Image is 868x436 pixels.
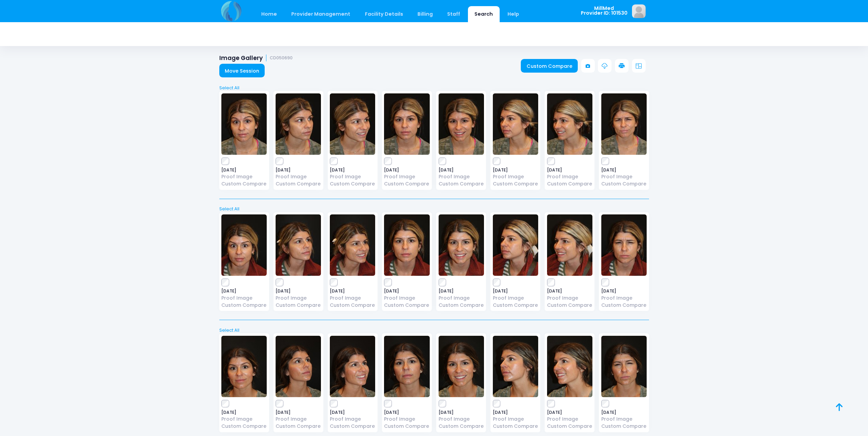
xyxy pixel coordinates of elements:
a: Proof Image [221,295,267,302]
a: Proof Image [384,416,429,423]
span: [DATE] [221,289,267,293]
a: Custom Compare [521,59,578,73]
img: image [276,214,321,276]
a: Custom Compare [276,180,321,187]
span: [DATE] [601,410,647,415]
img: image [330,93,375,155]
a: Proof Image [439,173,484,180]
a: Proof Image [547,173,592,180]
img: image [439,214,484,276]
a: Search [468,6,500,22]
img: image [439,93,484,155]
a: Proof Image [276,295,321,302]
span: [DATE] [384,168,429,172]
a: Custom Compare [439,302,484,309]
a: Home [255,6,284,22]
span: [DATE] [547,289,592,293]
span: [DATE] [384,410,429,415]
a: Proof Image [547,416,592,423]
a: Custom Compare [276,423,321,430]
a: Custom Compare [547,423,592,430]
a: Select All [217,327,651,334]
span: [DATE] [547,168,592,172]
span: [DATE] [601,168,647,172]
a: Proof Image [439,295,484,302]
a: Custom Compare [547,180,592,187]
a: Proof Image [221,416,267,423]
span: [DATE] [276,168,321,172]
small: CD050690 [270,56,293,61]
span: [DATE] [493,410,538,415]
span: [DATE] [221,168,267,172]
a: Custom Compare [330,423,375,430]
a: Custom Compare [384,302,429,309]
img: image [276,336,321,397]
a: Proof Image [276,173,321,180]
a: Custom Compare [439,180,484,187]
a: Proof Image [330,173,375,180]
img: image [547,214,592,276]
a: Proof Image [547,295,592,302]
a: Proof Image [439,416,484,423]
a: Proof Image [601,295,647,302]
a: Proof Image [384,295,429,302]
img: image [601,214,647,276]
span: MillMed Provider ID: 101530 [581,6,628,16]
a: Proof Image [276,416,321,423]
a: Proof Image [330,416,375,423]
img: image [384,336,429,397]
span: [DATE] [276,289,321,293]
a: Proof Image [601,173,647,180]
a: Custom Compare [276,302,321,309]
a: Select All [217,206,651,212]
a: Custom Compare [221,302,267,309]
a: Custom Compare [547,302,592,309]
span: [DATE] [547,410,592,415]
span: [DATE] [221,410,267,415]
img: image [493,336,538,397]
a: Move Session [219,64,265,77]
img: image [276,93,321,155]
span: [DATE] [384,289,429,293]
a: Custom Compare [439,423,484,430]
a: Custom Compare [330,180,375,187]
a: Provider Management [285,6,357,22]
span: [DATE] [493,168,538,172]
a: Custom Compare [493,180,538,187]
a: Staff [441,6,467,22]
a: Custom Compare [330,302,375,309]
img: image [493,93,538,155]
span: [DATE] [601,289,647,293]
span: [DATE] [493,289,538,293]
img: image [330,214,375,276]
img: image [632,4,646,18]
a: Proof Image [384,173,429,180]
span: [DATE] [439,410,484,415]
img: image [439,336,484,397]
img: image [221,336,267,397]
span: [DATE] [439,289,484,293]
span: [DATE] [439,168,484,172]
img: image [493,214,538,276]
a: Facility Details [358,6,410,22]
a: Proof Image [493,295,538,302]
img: image [547,336,592,397]
a: Custom Compare [493,302,538,309]
img: image [547,93,592,155]
span: [DATE] [330,168,375,172]
a: Proof Image [493,173,538,180]
span: [DATE] [330,289,375,293]
h1: Image Gallery [219,55,293,62]
a: Custom Compare [601,302,647,309]
a: Custom Compare [221,423,267,430]
a: Custom Compare [601,423,647,430]
a: Help [501,6,526,22]
a: Billing [411,6,439,22]
a: Custom Compare [221,180,267,187]
img: image [221,214,267,276]
span: [DATE] [276,410,321,415]
a: Select All [217,85,651,91]
img: image [601,93,647,155]
a: Proof Image [330,295,375,302]
a: Custom Compare [493,423,538,430]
